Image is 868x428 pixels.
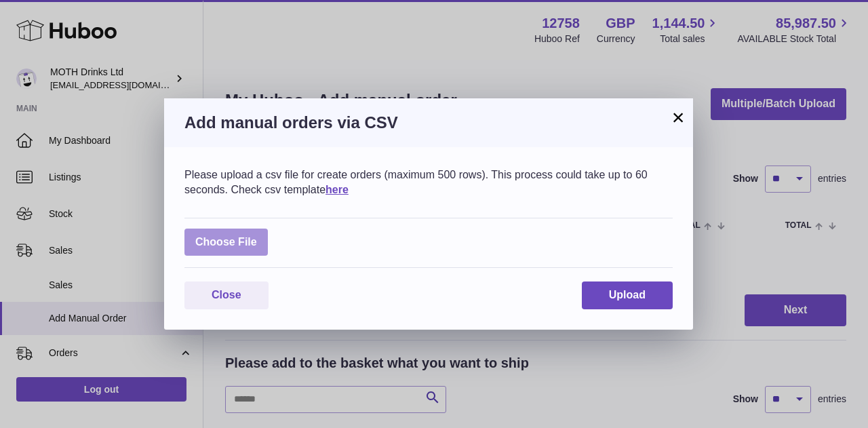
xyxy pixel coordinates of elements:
span: Close [212,289,241,300]
span: Upload [609,289,646,300]
span: Choose File [184,229,268,256]
a: here [325,184,349,195]
h3: Add manual orders via CSV [184,112,673,134]
button: Close [184,281,269,309]
button: × [670,109,686,125]
div: Please upload a csv file for create orders (maximum 500 rows). This process could take up to 60 s... [184,168,673,197]
button: Upload [582,281,673,309]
